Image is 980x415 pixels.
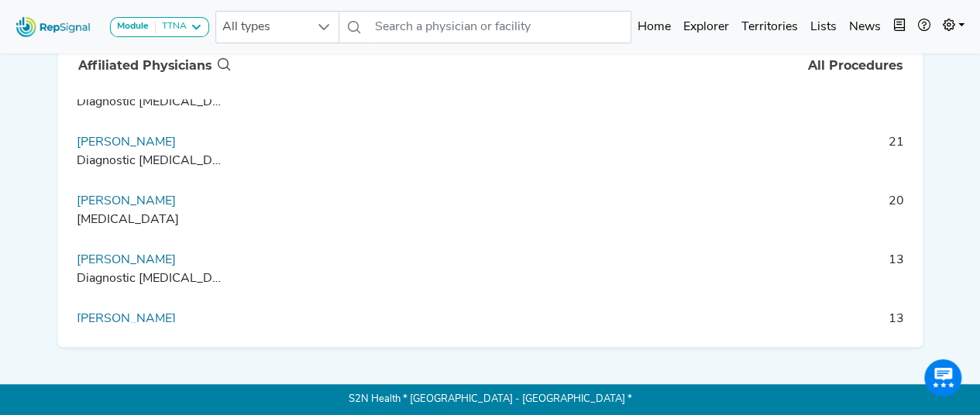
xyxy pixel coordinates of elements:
[77,195,176,207] a: [PERSON_NAME]
[216,12,309,43] span: All types
[77,136,176,149] a: [PERSON_NAME]
[843,12,887,43] a: News
[117,22,149,31] strong: Module
[369,11,631,43] input: Search a physician or facility
[677,12,735,43] a: Explorer
[77,254,176,266] a: [PERSON_NAME]
[156,21,187,33] div: TTNA
[71,40,234,91] th: Affiliated Physicians
[77,93,227,111] div: Diagnostic Radiology
[887,12,912,43] button: Intel Book
[77,269,227,288] div: Diagnostic Radiology
[77,211,227,229] div: Interventional Radiology
[233,133,910,180] td: 21
[804,12,843,43] a: Lists
[233,192,910,238] td: 20
[233,310,910,356] td: 13
[77,313,176,325] a: [PERSON_NAME]
[77,152,227,170] div: Diagnostic Radiology
[234,40,910,91] th: All Procedures
[233,251,910,297] td: 13
[110,17,209,37] button: ModuleTTNA
[735,12,804,43] a: Territories
[631,12,677,43] a: Home
[58,384,923,415] p: S2N Health * [GEOGRAPHIC_DATA] - [GEOGRAPHIC_DATA] *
